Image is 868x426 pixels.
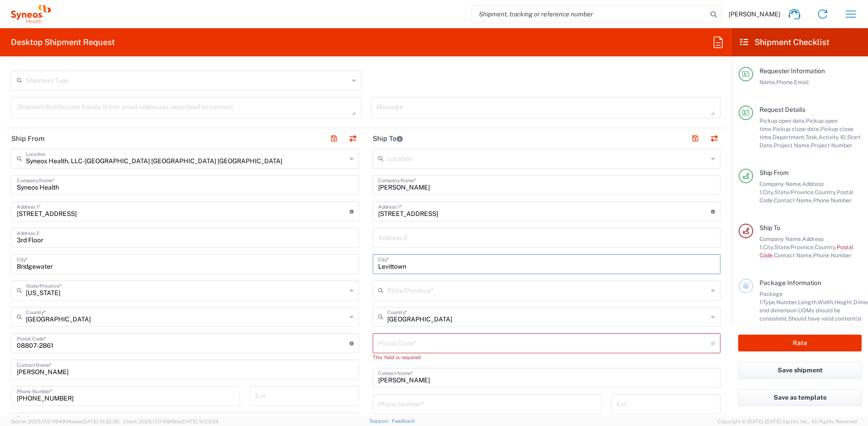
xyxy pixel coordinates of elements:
span: Server: 2025.17.0-1194904eeae [11,419,119,424]
span: Email [794,79,809,85]
div: This field is required [373,353,720,361]
span: State/Province, [774,244,815,251]
h2: Shipment Checklist [740,37,829,48]
a: Support [370,418,392,424]
button: Rate [738,335,862,351]
span: Project Number [811,142,852,149]
span: Company Name, [759,180,802,187]
span: Phone Number [813,197,852,204]
span: Client: 2025.17.0-159f9de [123,419,218,424]
span: Department, [773,134,805,140]
span: Name, [759,79,776,85]
h2: Desktop Shipment Request [11,37,115,48]
span: City, [763,244,774,251]
span: [PERSON_NAME] [729,10,780,18]
span: City, [763,189,774,195]
span: Country, [815,244,837,251]
span: Type, [763,299,776,306]
span: State/Province, [774,189,815,195]
a: Feedback [392,418,415,424]
span: Ship To [759,224,780,231]
span: Pickup close date, [773,125,820,132]
button: Save as template [738,389,862,406]
span: [DATE] 10:32:38 [82,419,119,424]
span: Country, [815,189,837,195]
h2: Ship From [11,134,44,143]
button: Save shipment [738,362,862,379]
span: Request Details [759,106,805,113]
span: [DATE] 10:23:34 [182,419,218,424]
h2: Ship To [373,134,403,143]
span: Contact Name, [774,197,813,204]
span: Width, [818,299,834,306]
span: Phone, [776,79,794,85]
span: Project Name, [774,142,811,149]
span: Requester Information [759,67,825,75]
span: Phone Number [813,252,852,259]
span: Contact Name, [774,252,813,259]
span: Package 1: [759,291,783,306]
span: Pickup open date, [759,117,806,124]
span: Should have valid content(s) [788,315,862,322]
span: Number, [776,299,798,306]
span: Ship From [759,169,789,176]
span: Height, [834,299,853,306]
span: Copyright © [DATE]-[DATE] Agistix Inc., All Rights Reserved [717,417,857,426]
span: Activity ID, [819,134,847,140]
span: Company Name, [759,236,802,242]
span: Length, [798,299,818,306]
span: Package Information [759,279,821,286]
span: Task, [805,134,819,140]
input: Shipment, tracking or reference number [472,5,707,23]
